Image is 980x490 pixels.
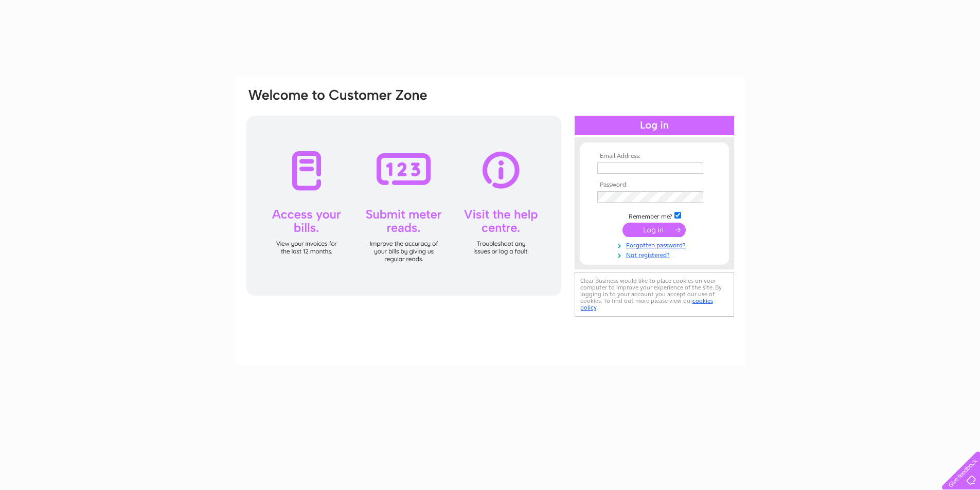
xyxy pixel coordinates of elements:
[580,297,713,311] a: cookies policy
[597,240,714,249] a: Forgotten password?
[575,272,734,317] div: Clear Business would like to place cookies on your computer to improve your experience of the sit...
[597,249,714,259] a: Not registered?
[622,223,686,237] input: Submit
[595,153,714,160] th: Email Address:
[595,210,714,221] td: Remember me?
[595,182,714,189] th: Password:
